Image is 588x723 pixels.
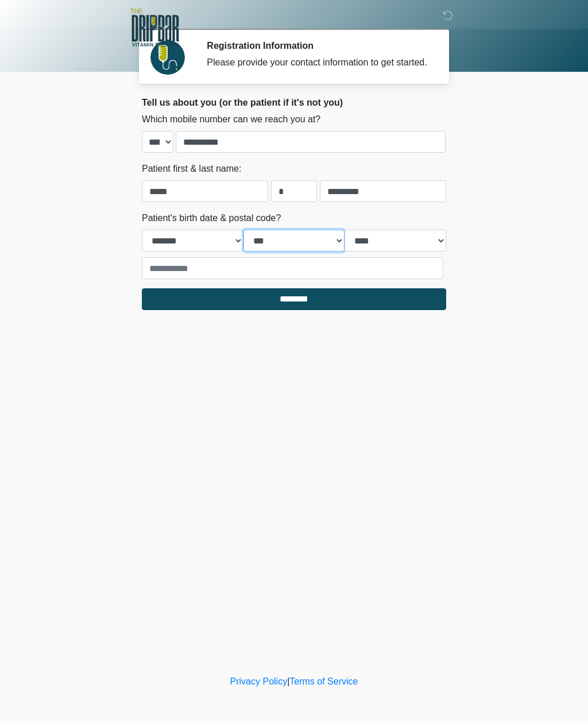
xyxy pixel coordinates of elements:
h2: Tell us about you (or the patient if it's not you) [142,97,446,108]
div: Please provide your contact information to get started. [207,56,429,69]
label: Which mobile number can we reach you at? [142,113,320,126]
a: | [287,676,289,686]
label: Patient first & last name: [142,162,241,176]
img: Agent Avatar [150,40,185,75]
img: The DRIPBaR - Alamo Ranch SATX Logo [130,9,179,47]
label: Patient's birth date & postal code? [142,211,281,225]
a: Terms of Service [289,676,358,686]
a: Privacy Policy [230,676,288,686]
